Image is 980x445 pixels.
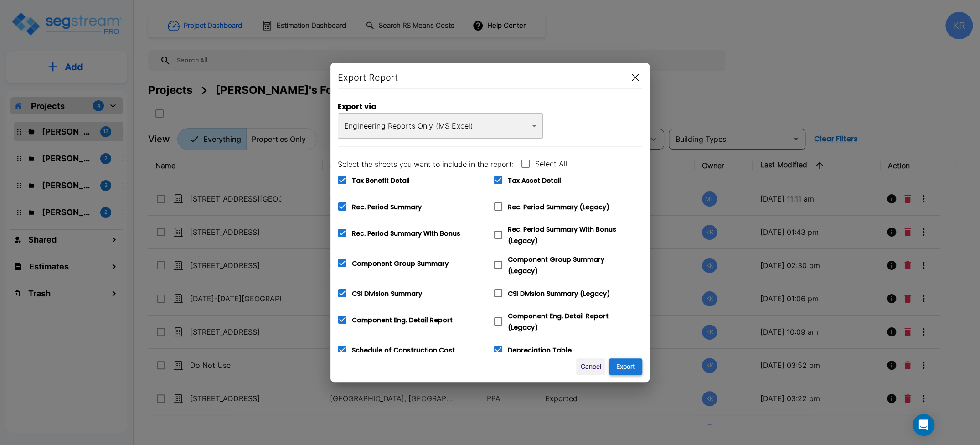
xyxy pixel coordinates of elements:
[352,229,460,238] span: Rec. Period Summary With Bonus
[508,202,609,212] span: Rec. Period Summary (Legacy)
[338,113,543,139] div: Engineering Reports Only (MS Excel)
[913,414,934,436] div: Open Intercom Messenger
[352,259,449,268] span: Component Group Summary
[352,346,455,355] span: Schedule of Construction Cost
[609,358,642,375] button: Export
[508,346,572,355] span: Depreciation Table
[508,176,561,185] span: Tax Asset Detail
[508,255,604,275] span: Component Group Summary (Legacy)
[338,70,398,85] h6: Export Report
[508,311,609,332] span: Component Eng. Detail Report (Legacy)
[352,202,422,212] span: Rec. Period Summary
[338,158,514,171] h6: Select the sheets you want to include in the report:
[535,158,567,169] span: Select All
[352,289,422,298] span: CSI Division Summary
[352,316,453,325] span: Component Eng. Detail Report
[338,100,543,113] h6: Export via
[508,225,616,245] span: Rec. Period Summary With Bonus (Legacy)
[352,176,410,185] span: Tax Benefit Detail
[576,358,605,375] button: Cancel
[508,289,610,298] span: CSI Division Summary (Legacy)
